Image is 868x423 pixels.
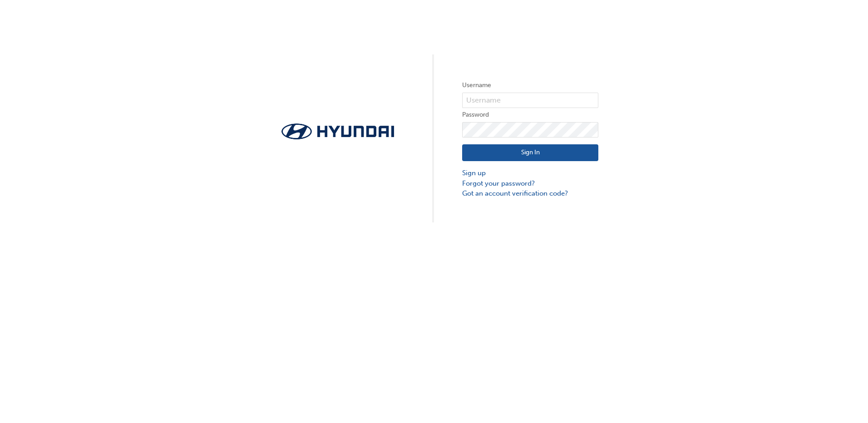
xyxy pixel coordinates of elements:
img: Trak [270,121,406,142]
button: Sign In [462,144,598,162]
input: Username [462,93,598,108]
a: Forgot your password? [462,178,598,189]
a: Got an account verification code? [462,188,598,199]
a: Sign up [462,168,598,178]
label: Username [462,80,598,91]
label: Password [462,109,598,120]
